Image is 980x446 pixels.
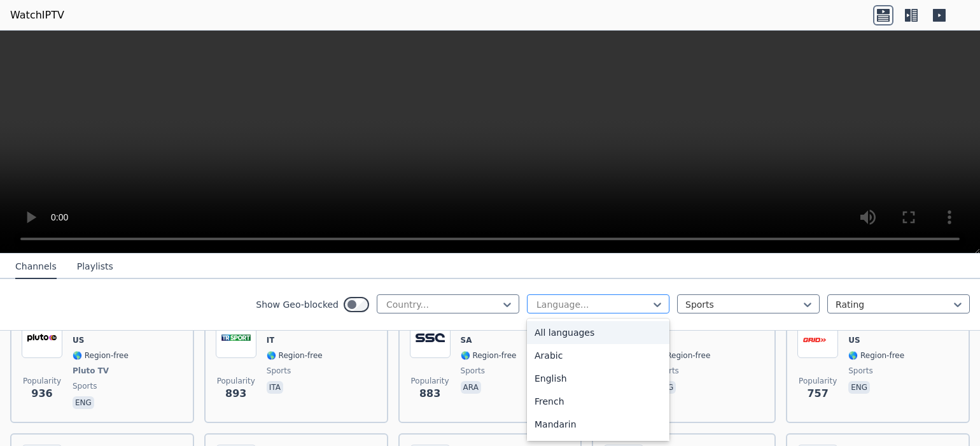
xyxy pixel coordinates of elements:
p: ara [461,381,481,394]
div: All languages [527,321,669,344]
a: WatchIPTV [10,8,64,23]
span: sports [848,366,872,376]
img: SSC Action Waleed [410,317,451,358]
div: English [527,367,669,390]
span: 🌎 Region-free [267,350,323,361]
button: Playlists [77,255,113,279]
span: 936 [31,386,52,401]
span: Popularity [217,376,255,386]
button: Channels [15,255,57,279]
p: eng [848,381,870,394]
span: 🌎 Region-free [73,350,129,361]
span: Popularity [411,376,449,386]
div: Arabic [527,344,669,367]
span: 893 [225,386,246,401]
span: US [73,335,84,345]
span: Popularity [23,376,61,386]
span: 757 [807,386,828,401]
label: Show Geo-blocked [256,298,339,311]
span: IT [267,335,275,345]
div: French [527,390,669,413]
span: SA [461,335,472,345]
div: Mandarin [527,413,669,436]
span: 🌎 Region-free [654,350,710,361]
img: MLB [22,317,62,358]
span: 883 [419,386,440,401]
img: TR Sport [216,317,256,358]
span: sports [461,366,485,376]
span: 🌎 Region-free [461,350,517,361]
p: ita [267,381,283,394]
span: sports [267,366,291,376]
span: 🌎 Region-free [848,350,904,361]
span: US [848,335,860,345]
span: sports [73,381,97,391]
span: Popularity [799,376,837,386]
span: Pluto TV [73,366,109,376]
img: SportsGrid [797,317,838,358]
p: eng [73,396,94,409]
